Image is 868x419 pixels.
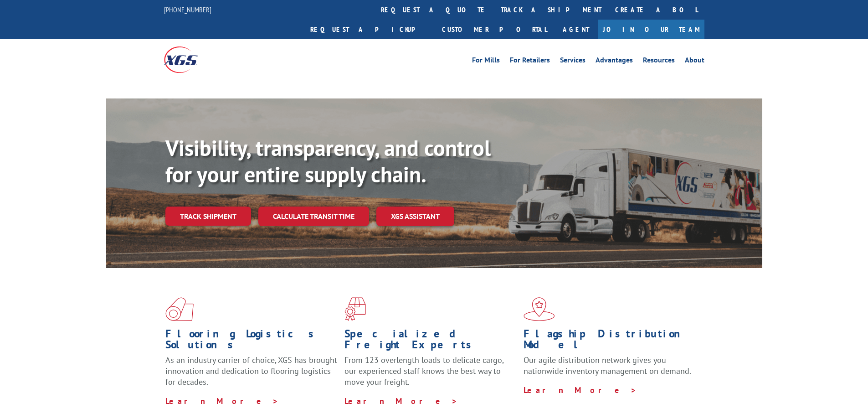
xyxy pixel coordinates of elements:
[524,297,555,321] img: xgs-icon-flagship-distribution-model-red
[524,355,691,376] span: Our agile distribution network gives you nationwide inventory management on demand.
[344,355,517,395] p: From 123 overlength loads to delicate cargo, our experienced staff knows the best way to move you...
[596,57,633,67] a: Advantages
[344,396,458,406] a: Learn More >
[510,57,550,67] a: For Retailers
[258,207,369,226] a: Calculate transit time
[376,207,454,226] a: XGS ASSISTANT
[303,20,435,39] a: Request a pickup
[560,57,586,67] a: Services
[524,328,696,355] h1: Flagship Distribution Model
[164,5,211,14] a: [PHONE_NUMBER]
[435,20,554,39] a: Customer Portal
[165,297,194,321] img: xgs-icon-total-supply-chain-intelligence-red
[524,385,637,395] a: Learn More >
[165,355,337,387] span: As an industry carrier of choice, XGS has brought innovation and dedication to flooring logistics...
[554,20,598,39] a: Agent
[165,328,338,355] h1: Flooring Logistics Solutions
[685,57,704,67] a: About
[165,396,279,406] a: Learn More >
[643,57,675,67] a: Resources
[598,20,704,39] a: Join Our Team
[472,57,500,67] a: For Mills
[165,134,491,188] b: Visibility, transparency, and control for your entire supply chain.
[165,207,251,226] a: Track shipment
[344,297,366,321] img: xgs-icon-focused-on-flooring-red
[344,328,517,355] h1: Specialized Freight Experts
